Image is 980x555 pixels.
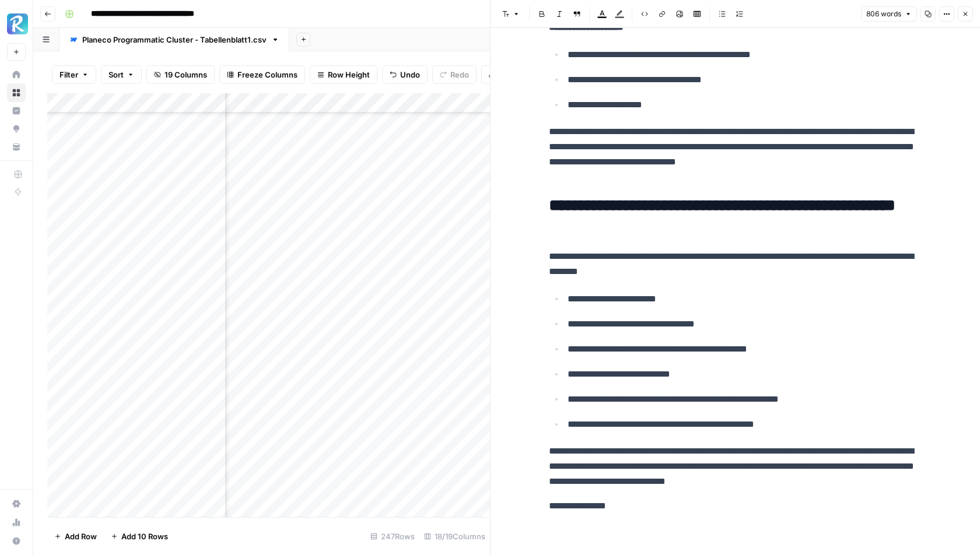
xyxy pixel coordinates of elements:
span: Freeze Columns [237,69,297,80]
span: Sort [108,69,124,80]
button: Redo [432,65,477,84]
span: Undo [400,69,420,80]
div: 18/19 Columns [419,527,490,546]
a: Settings [7,494,26,513]
button: Workspace: Radyant [7,9,26,38]
button: Undo [382,65,428,84]
a: Opportunities [7,120,26,138]
a: Browse [7,83,26,102]
a: Home [7,65,26,84]
button: Add 10 Rows [104,527,175,546]
span: Add 10 Rows [121,531,168,542]
div: 247 Rows [366,527,419,546]
button: 806 words [861,6,917,22]
button: Add Row [47,527,104,546]
div: Planeco Programmatic Cluster - Tabellenblatt1.csv [82,34,267,45]
span: Redo [450,69,469,80]
button: Help + Support [7,532,26,550]
span: Filter [60,69,78,80]
a: Planeco Programmatic Cluster - Tabellenblatt1.csv [60,28,289,51]
span: 19 Columns [164,69,207,80]
span: 806 words [866,9,901,19]
span: Add Row [65,531,97,542]
button: Freeze Columns [219,65,305,84]
button: Row Height [310,65,377,84]
a: Insights [7,101,26,120]
button: 19 Columns [146,65,215,84]
img: Radyant Logo [7,13,28,34]
a: Your Data [7,138,26,156]
span: Row Height [328,69,370,80]
button: Filter [52,65,96,84]
button: Sort [101,65,142,84]
a: Usage [7,513,26,532]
